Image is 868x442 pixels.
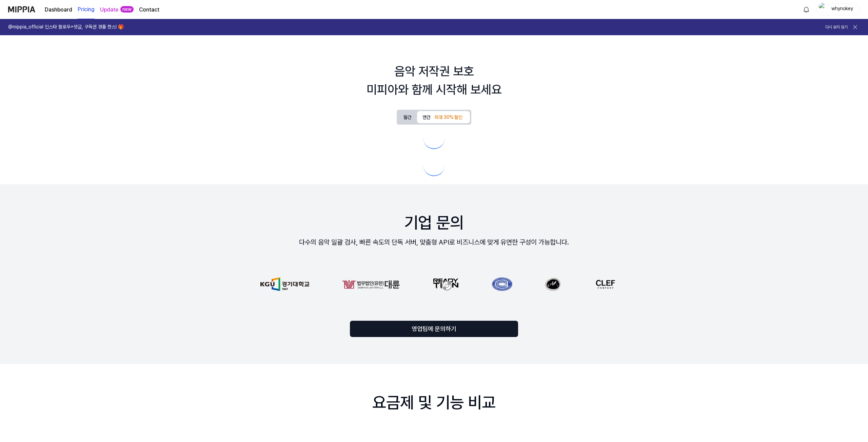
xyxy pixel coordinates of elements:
[539,277,554,291] img: partner-logo-4
[120,6,134,13] div: new
[404,211,464,234] div: 기업 문의
[819,3,827,16] img: profile
[802,5,810,14] img: 알림
[78,0,95,19] a: Pricing
[372,391,496,414] div: 요금제 및 기능 비교
[254,277,303,291] img: partner-logo-0
[45,6,72,14] a: Dashboard
[335,277,394,291] img: partner-logo-1
[587,277,611,291] img: partner-logo-5
[8,24,124,30] h1: @mippia_official 인스타 팔로우+댓글, 구독권 경품 찬스! 🎁
[432,113,465,122] div: 최대 30% 할인
[350,321,518,337] button: 영업팀에 문의하기
[139,6,159,14] a: Contact
[398,112,417,123] button: 월간
[417,111,470,123] button: 연간
[299,237,569,248] div: 다수의 음악 일괄 검사, 빠른 속도의 단독 서버, 맞춤형 API로 비즈니스에 맞게 유연한 구성이 가능합니다.
[816,4,860,15] button: profilewhynokey
[825,24,848,30] button: 다시 보지 않기
[100,6,118,14] a: Update
[829,5,855,13] div: whynokey
[485,277,506,291] img: partner-logo-3
[426,277,453,291] img: partner-logo-2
